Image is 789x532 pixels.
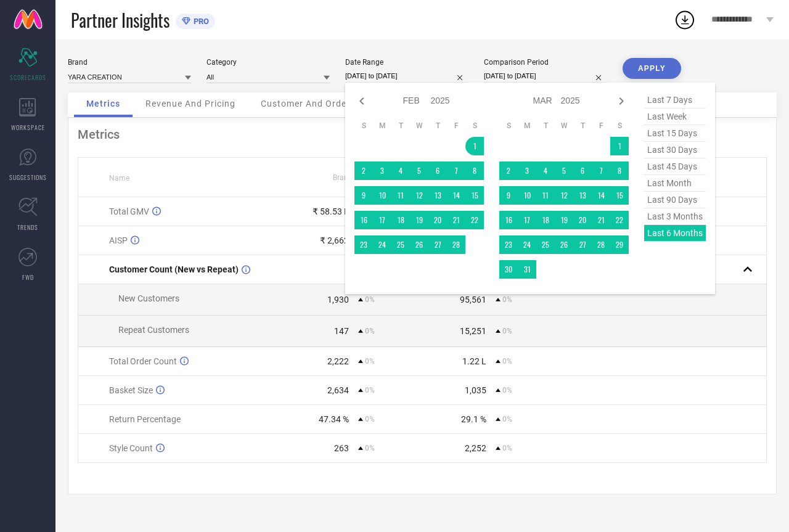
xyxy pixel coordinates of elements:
[644,125,706,142] span: last 15 days
[391,121,410,131] th: Tuesday
[518,235,536,254] td: Mon Mar 24 2025
[365,444,375,452] span: 0%
[71,7,170,33] span: Partner Insights
[502,327,512,335] span: 0%
[555,162,573,180] td: Wed Mar 05 2025
[555,186,573,205] td: Wed Mar 12 2025
[109,235,128,245] span: AISP
[610,162,629,180] td: Sat Mar 08 2025
[592,235,610,254] td: Fri Mar 28 2025
[460,326,486,336] div: 15,251
[327,385,349,395] div: 2,634
[573,121,592,131] th: Thursday
[623,58,681,79] button: APPLY
[614,94,629,108] div: Next month
[592,186,610,205] td: Fri Mar 14 2025
[365,386,375,395] span: 0%
[644,192,706,208] span: last 90 days
[11,123,45,132] span: WORKSPACE
[373,121,391,131] th: Monday
[145,99,235,108] span: Revenue And Pricing
[644,175,706,192] span: last month
[447,162,465,180] td: Fri Feb 07 2025
[365,415,375,424] span: 0%
[536,162,555,180] td: Tue Mar 04 2025
[447,121,465,131] th: Friday
[410,186,428,205] td: Wed Feb 12 2025
[502,444,512,452] span: 0%
[518,121,536,131] th: Monday
[499,211,518,229] td: Sun Mar 16 2025
[10,73,46,82] span: SCORECARDS
[484,70,607,83] input: Select comparison period
[9,173,47,182] span: SUGGESTIONS
[447,186,465,205] td: Fri Feb 14 2025
[109,356,177,366] span: Total Order Count
[428,186,447,205] td: Thu Feb 13 2025
[465,385,486,395] div: 1,035
[499,260,518,279] td: Sun Mar 30 2025
[354,94,369,108] div: Previous month
[536,186,555,205] td: Tue Mar 11 2025
[610,235,629,254] td: Sat Mar 29 2025
[354,235,373,254] td: Sun Feb 23 2025
[465,121,484,131] th: Saturday
[428,211,447,229] td: Thu Feb 20 2025
[536,235,555,254] td: Tue Mar 25 2025
[373,186,391,205] td: Mon Feb 10 2025
[555,211,573,229] td: Wed Mar 19 2025
[674,9,696,31] div: Open download list
[499,186,518,205] td: Sun Mar 09 2025
[573,235,592,254] td: Thu Mar 27 2025
[499,235,518,254] td: Sun Mar 23 2025
[610,121,629,131] th: Saturday
[109,443,153,453] span: Style Count
[465,211,484,229] td: Sat Feb 22 2025
[109,264,239,274] span: Customer Count (New vs Repeat)
[447,211,465,229] td: Fri Feb 21 2025
[86,99,120,108] span: Metrics
[502,295,512,304] span: 0%
[536,211,555,229] td: Tue Mar 18 2025
[354,186,373,205] td: Sun Feb 09 2025
[109,385,153,395] span: Basket Size
[410,235,428,254] td: Wed Feb 26 2025
[644,142,706,158] span: last 30 days
[465,162,484,180] td: Sat Feb 08 2025
[78,127,767,142] div: Metrics
[354,121,373,131] th: Sunday
[373,211,391,229] td: Mon Feb 17 2025
[345,70,468,83] input: Select date range
[465,443,486,453] div: 2,252
[644,108,706,125] span: last week
[465,137,484,155] td: Sat Feb 01 2025
[592,121,610,131] th: Friday
[502,386,512,395] span: 0%
[518,260,536,279] td: Mon Mar 31 2025
[109,207,149,216] span: Total GMV
[518,162,536,180] td: Mon Mar 03 2025
[447,235,465,254] td: Fri Feb 28 2025
[391,235,410,254] td: Tue Feb 25 2025
[320,235,349,245] div: ₹ 2,662
[373,235,391,254] td: Mon Feb 24 2025
[610,211,629,229] td: Sat Mar 22 2025
[391,186,410,205] td: Tue Feb 11 2025
[499,162,518,180] td: Sun Mar 02 2025
[428,235,447,254] td: Thu Feb 27 2025
[327,356,349,366] div: 2,222
[610,186,629,205] td: Sat Mar 15 2025
[592,211,610,229] td: Fri Mar 21 2025
[354,162,373,180] td: Sun Feb 02 2025
[573,186,592,205] td: Thu Mar 13 2025
[610,137,629,155] td: Sat Mar 01 2025
[334,443,349,453] div: 263
[462,356,486,366] div: 1.22 L
[410,211,428,229] td: Wed Feb 19 2025
[261,99,355,108] span: Customer And Orders
[373,162,391,180] td: Mon Feb 03 2025
[644,208,706,225] span: last 3 months
[484,58,607,67] div: Comparison Period
[206,58,330,67] div: Category
[334,326,349,336] div: 147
